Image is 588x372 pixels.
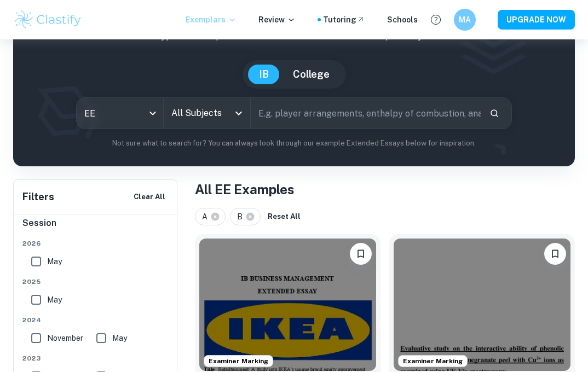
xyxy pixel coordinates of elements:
p: Review [258,14,296,26]
a: Tutoring [323,14,365,26]
div: EE [77,98,163,129]
span: 2024 [22,315,169,325]
h6: Filters [22,189,54,205]
p: Exemplars [186,14,237,26]
img: Clastify logo [13,9,83,31]
button: College [282,65,341,84]
button: Bookmark [544,243,566,265]
a: Schools [387,14,418,26]
button: Help and Feedback [426,10,445,29]
img: Chemistry EE example thumbnail: How do phenolic acid derivatives obtaine [394,239,570,371]
button: IB [248,65,280,84]
button: Reset All [265,208,303,225]
h1: All EE Examples [195,179,575,199]
img: Business and Management EE example thumbnail: To what extent have IKEA's in-store reta [199,239,376,371]
span: May [47,294,62,306]
button: Search [485,104,504,123]
div: A [195,208,226,225]
button: MA [454,9,476,31]
button: UPGRADE NOW [498,10,575,30]
button: Open [231,106,246,121]
span: November [47,332,83,344]
h6: MA [459,14,471,26]
div: B [230,208,261,225]
button: Clear All [131,189,168,205]
span: Examiner Marking [399,356,467,366]
span: May [47,255,62,268]
span: Examiner Marking [204,356,273,366]
span: 2026 [22,239,169,248]
button: Bookmark [350,243,372,265]
span: A [202,211,212,223]
span: B [237,211,247,223]
span: May [112,332,127,344]
p: Not sure what to search for? You can always look through our example Extended Essays below for in... [22,138,566,149]
span: 2025 [22,277,169,287]
h6: Session [22,217,169,239]
input: E.g. player arrangements, enthalpy of combustion, analysis of a big city... [251,98,481,129]
span: 2023 [22,353,169,363]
